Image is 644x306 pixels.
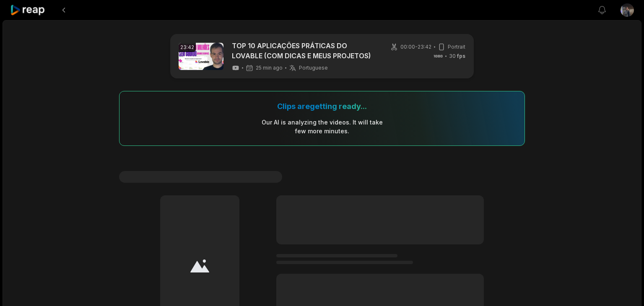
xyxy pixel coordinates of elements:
div: Clips are getting ready... [277,101,367,111]
a: TOP 10 APLICAÇÕES PRÁTICAS DO LOVABLE (COM DICAS E MEUS PROJETOS) [232,41,377,61]
span: fps [457,53,465,59]
span: Portrait [448,43,465,51]
div: Our AI is analyzing the video s . It will take few more minutes. [261,118,383,135]
span: 25 min ago [256,65,283,71]
span: #1 Lorem ipsum dolor sit amet consecteturs [119,171,282,183]
span: 00:00 - 23:42 [400,43,431,51]
span: Portuguese [299,65,328,71]
span: 30 [449,52,465,60]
